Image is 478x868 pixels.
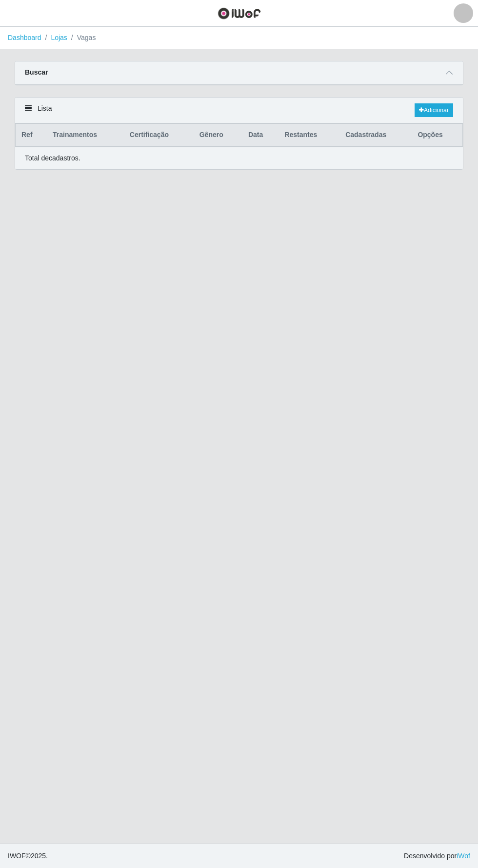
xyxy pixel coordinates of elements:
span: IWOF [8,852,26,860]
span: Desenvolvido por [404,851,470,861]
a: Lojas [51,34,67,41]
th: Cadastradas [339,124,412,147]
a: Dashboard [8,34,41,41]
th: Certificação [124,124,194,147]
div: Lista [15,98,463,123]
a: iWof [457,852,470,860]
p: Total de cadastros. [25,153,80,163]
th: Ref [16,124,47,147]
a: Adicionar [415,103,453,117]
th: Gênero [194,124,242,147]
th: Opções [412,124,462,147]
strong: Buscar [25,68,48,76]
th: Restantes [279,124,339,147]
th: Trainamentos [47,124,124,147]
span: © 2025 . [8,851,48,861]
img: CoreUI Logo [218,7,261,20]
th: Data [242,124,279,147]
li: Vagas [67,33,96,43]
